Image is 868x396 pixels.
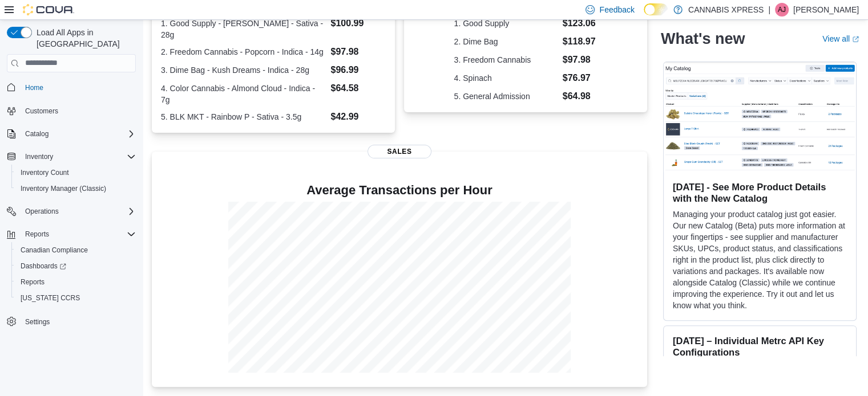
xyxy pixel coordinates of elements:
span: Washington CCRS [16,291,136,305]
span: [US_STATE] CCRS [21,293,80,303]
button: Operations [21,205,63,218]
span: Inventory Manager (Classic) [16,182,136,195]
span: Customers [21,104,136,118]
button: Home [2,79,140,96]
input: Dark Mode [644,3,668,15]
button: Settings [2,313,140,329]
span: Operations [21,205,136,218]
nav: Complex example [7,75,136,360]
span: Dashboards [16,259,136,273]
span: Load All Apps in [GEOGRAPHIC_DATA] [32,27,136,50]
dd: $76.97 [563,71,597,85]
a: Dashboards [16,259,71,273]
a: Inventory Manager (Classic) [16,182,111,195]
dt: 5. BLK MKT - Rainbow P - Sativa - 3.5g [161,111,326,123]
span: Inventory Manager (Classic) [21,184,106,193]
button: Operations [2,203,140,219]
button: Inventory Count [11,165,140,181]
a: Home [21,81,48,95]
span: Canadian Compliance [16,243,136,257]
span: Dashboards [21,262,66,271]
a: Dashboards [11,258,140,274]
dd: $64.98 [563,89,597,103]
span: Feedback [599,4,634,15]
span: Home [25,83,43,92]
button: Reports [2,226,140,242]
a: Reports [16,275,49,289]
div: Anthony John [775,3,789,17]
button: Inventory [21,150,58,164]
button: Customers [2,103,140,119]
dt: 2. Dime Bag [454,36,558,47]
span: Inventory Count [16,166,136,179]
dd: $42.99 [330,110,385,124]
span: Operations [25,207,59,216]
svg: External link [852,36,859,43]
button: Reports [21,227,54,241]
dt: 3. Freedom Cannabis [454,54,558,66]
dd: $118.97 [563,35,597,48]
a: Inventory Count [16,166,74,179]
button: Canadian Compliance [11,242,140,258]
button: Catalog [2,126,140,142]
dd: $100.99 [330,17,385,30]
button: Inventory Manager (Classic) [11,181,140,197]
dd: $97.98 [330,45,385,59]
span: Home [21,80,136,95]
span: Settings [21,314,136,328]
dd: $64.58 [330,81,385,95]
dt: 2. Freedom Cannabis - Popcorn - Indica - 14g [161,46,326,58]
p: Managing your product catalog just got easier. Our new Catalog (Beta) puts more information at yo... [673,209,847,311]
dd: $123.06 [563,17,597,30]
a: Customers [21,104,63,118]
p: | [768,3,770,17]
span: Inventory [25,152,53,161]
span: Customers [25,107,58,116]
span: Sales [368,145,431,158]
span: AJ [778,3,786,17]
dt: 1. Good Supply - [PERSON_NAME] - Sativa - 28g [161,18,326,40]
a: Settings [21,315,54,329]
img: Cova [23,4,74,15]
span: Catalog [21,127,136,141]
h3: [DATE] - See More Product Details with the New Catalog [673,181,847,204]
span: Settings [25,317,50,326]
span: Reports [16,275,136,289]
span: Inventory Count [21,168,69,177]
span: Reports [25,230,49,239]
span: Canadian Compliance [21,246,88,255]
a: View allExternal link [822,34,859,43]
dt: 3. Dime Bag - Kush Dreams - Indica - 28g [161,64,326,76]
span: Reports [21,227,136,241]
button: Catalog [21,127,53,141]
button: [US_STATE] CCRS [11,290,140,306]
p: [PERSON_NAME] [793,3,859,17]
h2: What's new [661,30,745,48]
dt: 4. Color Cannabis - Almond Cloud - Indica - 7g [161,83,326,105]
span: Catalog [25,129,49,138]
dt: 1. Good Supply [454,18,558,29]
dd: $97.98 [563,53,597,67]
dt: 5. General Admission [454,91,558,102]
button: Reports [11,274,140,290]
a: [US_STATE] CCRS [16,291,84,305]
h4: Average Transactions per Hour [161,183,638,197]
h3: [DATE] – Individual Metrc API Key Configurations [673,335,847,358]
span: Inventory [21,150,136,164]
a: Canadian Compliance [16,243,92,257]
dt: 4. Spinach [454,72,558,84]
button: Inventory [2,149,140,165]
dd: $96.99 [330,63,385,77]
span: Reports [21,277,45,287]
p: CANNABIS XPRESS [688,3,764,17]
